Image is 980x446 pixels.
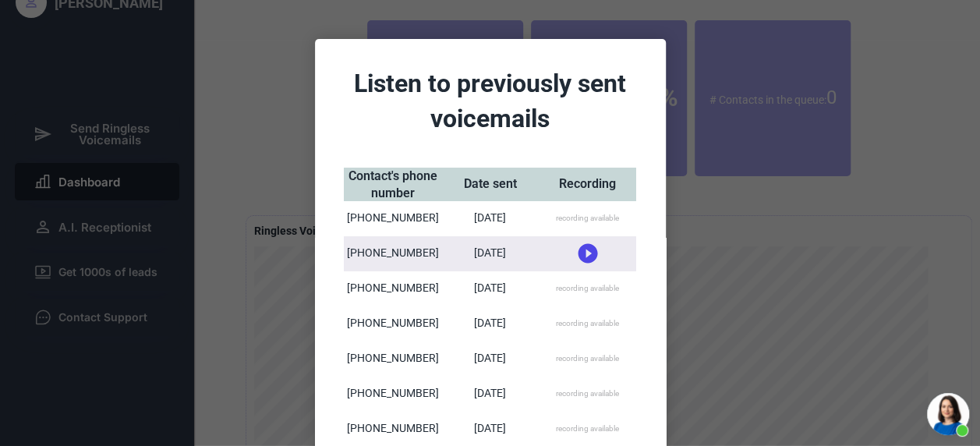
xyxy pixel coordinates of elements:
[474,211,506,226] div: [DATE]
[927,393,969,435] div: Open chat
[347,421,439,437] div: [PHONE_NUMBER]
[556,318,619,329] div: recording available
[464,175,517,193] div: Date sent
[474,246,506,261] div: [DATE]
[474,316,506,331] div: [DATE]
[556,283,619,294] div: recording available
[556,353,619,364] div: recording available
[344,168,441,203] div: Contact's phone number
[556,213,619,224] div: recording available
[347,211,439,226] div: [PHONE_NUMBER]
[347,281,439,296] div: [PHONE_NUMBER]
[474,351,506,366] div: [DATE]
[556,423,619,434] div: recording available
[474,386,506,402] div: [DATE]
[347,316,439,331] div: [PHONE_NUMBER]
[556,388,619,399] div: recording available
[354,69,632,133] font: Listen to previously sent voicemails
[474,281,506,296] div: [DATE]
[347,386,439,402] div: [PHONE_NUMBER]
[347,246,439,261] div: [PHONE_NUMBER]
[474,421,506,437] div: [DATE]
[559,175,616,193] div: Recording
[347,351,439,366] div: [PHONE_NUMBER]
